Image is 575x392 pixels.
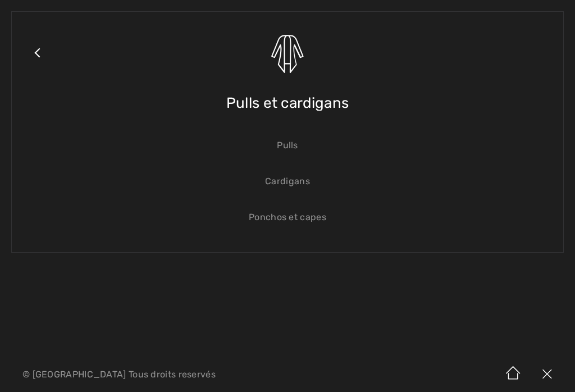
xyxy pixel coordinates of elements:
[23,133,552,158] a: Pulls
[26,8,48,18] span: Aide
[530,357,564,392] img: X
[23,205,552,230] a: Ponchos et capes
[22,371,338,379] p: © [GEOGRAPHIC_DATA] Tous droits reservés
[23,169,552,194] a: Cardigans
[226,83,349,123] span: Pulls et cardigans
[496,357,530,392] img: Accueil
